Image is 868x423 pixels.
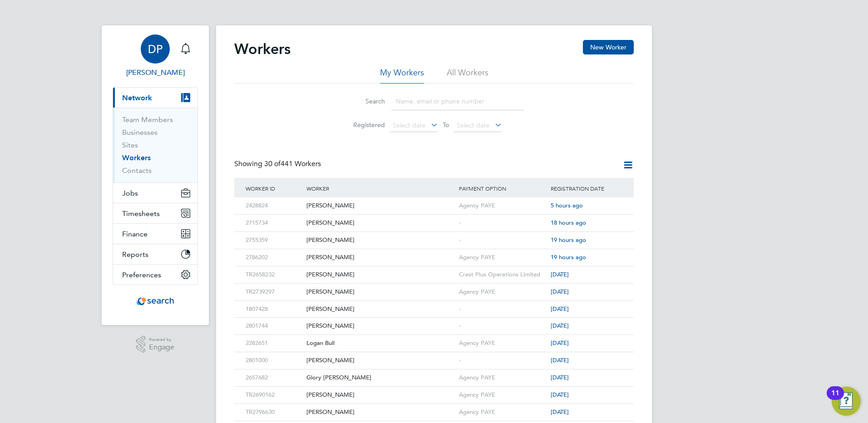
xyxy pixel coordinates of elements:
a: TR2796630[PERSON_NAME]Agency PAYE[DATE] [243,403,625,411]
span: [DATE] [551,391,569,398]
span: [DATE] [551,288,569,295]
span: [DATE] [551,271,569,278]
a: Go to home page [113,294,198,309]
div: [PERSON_NAME] [304,301,457,318]
button: New Worker [583,40,634,54]
button: Jobs [113,183,197,203]
span: Powered by [149,336,174,344]
div: Worker ID [243,178,304,199]
a: Workers [122,153,151,162]
div: 11 [831,393,839,405]
div: [PERSON_NAME] [304,266,457,283]
input: Name, email or phone number [391,93,524,110]
a: 2755359[PERSON_NAME]-19 hours ago [243,231,625,239]
label: Registered [344,121,385,129]
div: - [457,352,548,369]
span: 441 Workers [264,159,321,168]
div: Agency PAYE [457,369,548,386]
li: All Workers [447,67,488,84]
button: Network [113,88,197,108]
button: Finance [113,224,197,244]
a: 2428824[PERSON_NAME]Agency PAYE5 hours ago [243,197,625,205]
div: Showing [234,159,323,169]
div: 2801744 [243,318,304,334]
a: DP[PERSON_NAME] [113,34,198,78]
img: searchconsultancy-logo-retina.png [137,294,174,309]
span: 19 hours ago [551,253,586,261]
span: DP [148,43,163,55]
span: Reports [122,250,148,259]
div: Network [113,108,197,182]
div: Payment Option [457,178,548,199]
a: 2715734[PERSON_NAME]-18 hours ago [243,214,625,222]
div: [PERSON_NAME] [304,232,457,249]
div: - [457,301,548,318]
div: [PERSON_NAME] [304,197,457,214]
div: [PERSON_NAME] [304,249,457,266]
div: 2755359 [243,232,304,249]
div: Crest Plus Operations Limited [457,266,548,283]
a: 2282651Logan BullAgency PAYE[DATE] [243,334,625,342]
div: [PERSON_NAME] [304,387,457,403]
div: 2428824 [243,197,304,214]
div: 1807428 [243,301,304,318]
div: 2657682 [243,369,304,386]
span: Preferences [122,271,161,279]
div: 2715734 [243,215,304,231]
span: [DATE] [551,339,569,347]
a: TR2739297[PERSON_NAME]Agency PAYE[DATE] [243,283,625,291]
nav: Main navigation [102,25,209,325]
div: Worker [304,178,457,199]
button: Preferences [113,265,197,285]
div: Agency PAYE [457,404,548,421]
div: [PERSON_NAME] [304,284,457,300]
a: Businesses [122,128,158,137]
a: Sites [122,141,138,149]
a: Contacts [122,166,152,175]
div: [PERSON_NAME] [304,215,457,231]
button: Timesheets [113,203,197,223]
div: Agency PAYE [457,335,548,352]
span: Select date [457,121,489,129]
div: Agency PAYE [457,284,548,300]
a: 2801744[PERSON_NAME]-[DATE] [243,317,625,325]
span: Jobs [122,189,138,197]
div: TR2690162 [243,387,304,403]
div: Agency PAYE [457,249,548,266]
span: 30 of [264,159,281,168]
div: [PERSON_NAME] [304,352,457,369]
div: TR2739297 [243,284,304,300]
span: Timesheets [122,209,160,218]
div: Logan Bull [304,335,457,352]
a: 2657682Glory [PERSON_NAME]Agency PAYE[DATE] [243,369,625,377]
div: Agency PAYE [457,387,548,403]
button: Open Resource Center, 11 new notifications [832,387,861,416]
div: Registration Date [548,178,625,199]
div: [PERSON_NAME] [304,404,457,421]
span: [DATE] [551,305,569,313]
div: - [457,232,548,249]
a: 2801000[PERSON_NAME]-[DATE] [243,352,625,359]
div: [PERSON_NAME] [304,318,457,334]
span: [DATE] [551,408,569,416]
span: To [440,119,452,131]
span: 19 hours ago [551,236,586,244]
div: Agency PAYE [457,197,548,214]
a: Team Members [122,115,173,124]
span: Engage [149,344,174,351]
div: TR2658232 [243,266,304,283]
div: 2282651 [243,335,304,352]
span: [DATE] [551,356,569,364]
span: Finance [122,230,148,238]
a: TR2690162[PERSON_NAME]Agency PAYE[DATE] [243,386,625,394]
a: Powered byEngage [136,336,175,353]
span: Select date [393,121,425,129]
div: - [457,318,548,334]
a: 2786202[PERSON_NAME]Agency PAYE19 hours ago [243,249,625,256]
span: Network [122,93,152,102]
div: TR2796630 [243,404,304,421]
span: [DATE] [551,322,569,330]
label: Search [344,97,385,105]
span: 5 hours ago [551,202,583,209]
a: TR2658232[PERSON_NAME]Crest Plus Operations Limited[DATE] [243,266,625,274]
